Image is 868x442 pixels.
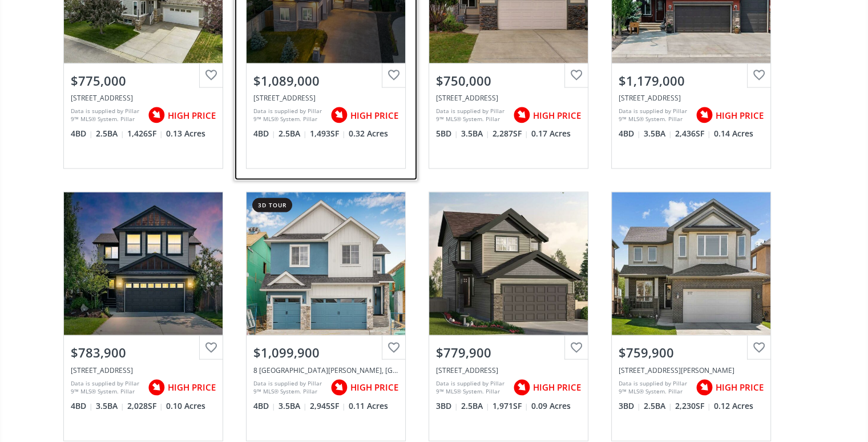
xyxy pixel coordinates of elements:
span: 2,287 SF [492,128,528,139]
span: 1,971 SF [492,400,528,412]
span: 3.5 BA [96,400,124,412]
img: rating icon [693,104,716,127]
span: HIGH PRICE [533,381,581,393]
span: 2.5 BA [644,400,672,412]
div: $779,900 [436,344,581,361]
span: 2,230 SF [675,400,711,412]
span: 2.5 BA [278,128,307,139]
div: 521 Westmount Close, Okotoks, AB T1S 0B7 [71,365,216,375]
span: 0.14 Acres [714,128,753,139]
div: 277 Crystal Shores Drive, Okotoks, AB T1S2C7 [619,365,764,375]
span: 2,945 SF [310,400,346,412]
div: 7 Wedderburn Gate, Okotoks, AB T1S 5X2 [436,365,581,375]
div: $1,089,000 [253,72,398,90]
span: 4 BD [71,400,93,412]
span: HIGH PRICE [716,381,764,393]
div: Data is supplied by Pillar 9™ MLS® System. Pillar 9™ is the owner of the copyright in its MLS® Sy... [253,107,325,124]
div: 128 Drake Landing Terrace, Okotoks, AB T1S 0H1 [619,93,764,103]
span: 3.5 BA [644,128,672,139]
div: View Photos & Details [285,258,367,270]
div: 8 Ranchers Meadows, Okotoks, AB T1S0P5 [253,365,398,375]
span: 1,426 SF [127,128,163,139]
span: 2,028 SF [127,400,163,412]
div: Data is supplied by Pillar 9™ MLS® System. Pillar 9™ is the owner of the copyright in its MLS® Sy... [253,379,325,396]
span: 2.5 BA [461,400,490,412]
div: $1,179,000 [619,72,764,90]
img: rating icon [510,376,533,399]
span: HIGH PRICE [168,381,216,393]
div: 23 Cimarron Park Bay, Okotoks, AB T1S 2E6 [71,93,216,103]
span: 4 BD [71,128,93,139]
div: Data is supplied by Pillar 9™ MLS® System. Pillar 9™ is the owner of the copyright in its MLS® Sy... [436,379,507,396]
div: $759,900 [619,344,764,361]
div: Data is supplied by Pillar 9™ MLS® System. Pillar 9™ is the owner of the copyright in its MLS® Sy... [71,107,142,124]
div: Data is supplied by Pillar 9™ MLS® System. Pillar 9™ is the owner of the copyright in its MLS® Sy... [619,379,690,396]
span: 3 BD [619,400,641,412]
span: 5 BD [436,128,458,139]
div: $750,000 [436,72,581,90]
span: 2.5 BA [96,128,124,139]
div: 25 Cimarron Estates Gate, Okotoks, AB T1S 0M9 [253,93,398,103]
span: 2,436 SF [675,128,711,139]
img: rating icon [145,376,168,399]
span: 3.5 BA [278,400,307,412]
img: rating icon [145,104,168,127]
span: HIGH PRICE [350,110,398,122]
div: Data is supplied by Pillar 9™ MLS® System. Pillar 9™ is the owner of the copyright in its MLS® Sy... [619,107,690,124]
div: 230 Westmount Crescent, Okotoks, AB T1S 2J2 [436,93,581,103]
span: 4 BD [253,400,276,412]
img: rating icon [510,104,533,127]
div: View Photos & Details [650,258,732,270]
span: 4 BD [619,128,641,139]
span: 0.09 Acres [531,400,571,412]
div: View Photos & Details [467,258,550,270]
span: 1,493 SF [310,128,346,139]
div: Data is supplied by Pillar 9™ MLS® System. Pillar 9™ is the owner of the copyright in its MLS® Sy... [436,107,507,124]
div: View Photos & Details [102,258,184,270]
span: HIGH PRICE [716,110,764,122]
span: 0.10 Acres [166,400,205,412]
span: 0.17 Acres [531,128,571,139]
div: $1,099,900 [253,344,398,361]
span: HIGH PRICE [168,110,216,122]
div: $783,900 [71,344,216,361]
span: 0.13 Acres [166,128,205,139]
div: $775,000 [71,72,216,90]
span: HIGH PRICE [533,110,581,122]
img: rating icon [693,376,716,399]
div: Data is supplied by Pillar 9™ MLS® System. Pillar 9™ is the owner of the copyright in its MLS® Sy... [71,379,142,396]
span: HIGH PRICE [350,381,398,393]
img: rating icon [328,104,350,127]
span: 0.12 Acres [714,400,753,412]
img: rating icon [328,376,350,399]
span: 0.32 Acres [349,128,388,139]
span: 3 BD [436,400,458,412]
span: 3.5 BA [461,128,490,139]
span: 0.11 Acres [349,400,388,412]
span: 4 BD [253,128,276,139]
